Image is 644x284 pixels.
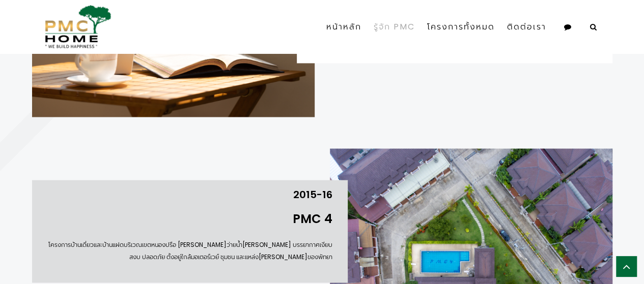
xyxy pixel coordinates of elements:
p: โครงการบ้านเดี่ยวและบ้านแฝดบริเวณเขตหนองปรือ [PERSON_NAME]ว่ายน้ำ[PERSON_NAME] บรรยากาศเงียบสงบ ป... [47,238,332,263]
a: หน้าหลัก [320,9,368,45]
a: รู้จัก PMC [368,9,421,45]
img: pmc-logo [41,5,111,48]
a: ติดต่อเรา [501,9,552,45]
h3: 2015-16 [47,187,332,201]
a: โครงการทั้งหมด [421,9,501,45]
h1: PMC 4 [47,211,332,226]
